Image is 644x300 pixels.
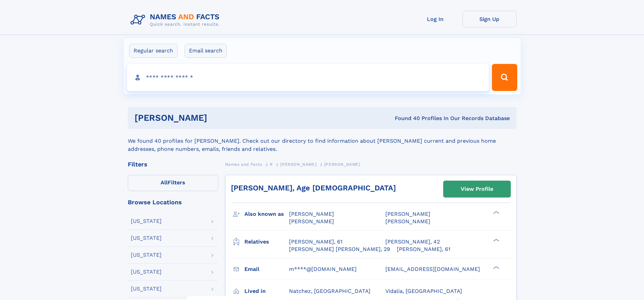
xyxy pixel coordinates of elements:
h3: Relatives [244,236,289,248]
img: Logo Names and Facts [128,11,225,29]
span: R [270,162,273,167]
div: ❯ [492,210,500,215]
span: Vidalia, [GEOGRAPHIC_DATA] [385,288,462,294]
div: We found 40 profiles for [PERSON_NAME]. Check out our directory to find information about [PERSON... [128,129,517,153]
label: Email search [185,44,227,58]
div: [US_STATE] [131,218,162,224]
div: [US_STATE] [131,269,162,275]
a: [PERSON_NAME], Age [DEMOGRAPHIC_DATA] [231,184,396,192]
span: [PERSON_NAME] [385,211,430,217]
a: [PERSON_NAME], 61 [397,246,450,253]
div: [US_STATE] [131,235,162,241]
div: ❯ [492,238,500,242]
h1: [PERSON_NAME] [135,114,301,122]
span: [PERSON_NAME] [324,162,360,167]
div: [US_STATE] [131,252,162,258]
a: Names and Facts [225,160,262,168]
span: [EMAIL_ADDRESS][DOMAIN_NAME] [385,266,480,272]
span: All [161,179,168,186]
span: [PERSON_NAME] [289,211,334,217]
a: [PERSON_NAME] [280,160,316,168]
a: Log In [408,11,462,27]
h3: Lived in [244,285,289,297]
a: [PERSON_NAME] [PERSON_NAME], 29 [289,246,390,253]
a: [PERSON_NAME], 61 [289,238,342,246]
a: R [270,160,273,168]
h3: Also known as [244,208,289,220]
div: Browse Locations [128,199,218,205]
span: [PERSON_NAME] [280,162,316,167]
input: search input [127,64,489,91]
span: [PERSON_NAME] [289,218,334,225]
button: Search Button [492,64,517,91]
div: View Profile [461,181,493,197]
span: [PERSON_NAME] [385,218,430,225]
div: [US_STATE] [131,286,162,292]
a: [PERSON_NAME], 42 [385,238,440,246]
a: Sign Up [462,11,517,27]
label: Regular search [129,44,177,58]
h3: Email [244,263,289,275]
div: ❯ [492,265,500,270]
div: Filters [128,161,218,167]
div: Found 40 Profiles In Our Records Database [301,115,510,122]
a: View Profile [444,181,510,197]
span: Natchez, [GEOGRAPHIC_DATA] [289,288,371,294]
label: Filters [128,175,218,191]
